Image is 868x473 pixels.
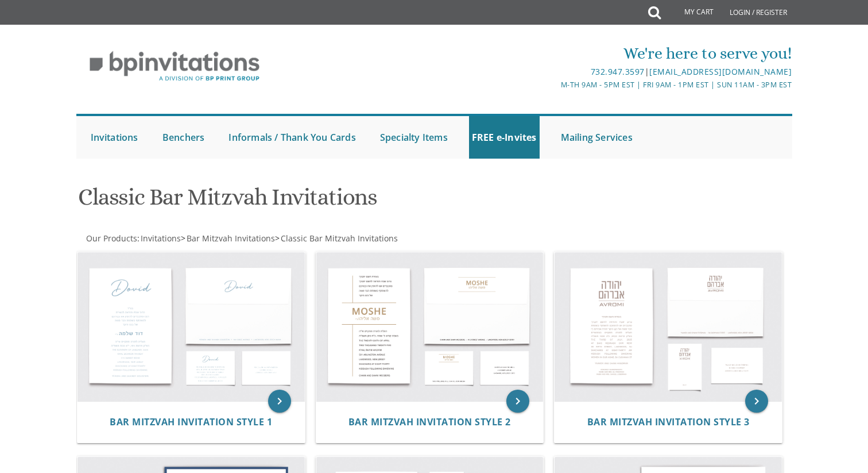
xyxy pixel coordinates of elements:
a: Informals / Thank You Cards [226,116,358,159]
a: Invitations [139,233,181,244]
div: | [315,65,792,79]
span: Invitations [141,233,181,244]
a: Bar Mitzvah Invitations [185,233,275,244]
div: : [76,233,435,244]
a: Bar Mitzvah Invitation Style 3 [587,417,750,428]
img: Bar Mitzvah Invitation Style 1 [77,252,305,402]
a: Bar Mitzvah Invitation Style 1 [110,417,272,428]
a: keyboard_arrow_right [268,390,291,413]
span: Bar Mitzvah Invitation Style 3 [587,416,750,428]
a: 732.947.3597 [591,66,645,77]
div: M-Th 9am - 5pm EST | Fri 9am - 1pm EST | Sun 11am - 3pm EST [315,79,792,91]
a: My Cart [660,1,722,24]
span: > [181,233,275,244]
span: Bar Mitzvah Invitation Style 2 [348,416,511,428]
a: Benchers [160,116,208,159]
a: Bar Mitzvah Invitation Style 2 [348,417,511,428]
span: Bar Mitzvah Invitations [187,233,275,244]
img: Bar Mitzvah Invitation Style 2 [316,252,544,402]
a: Mailing Services [558,116,635,159]
a: [EMAIL_ADDRESS][DOMAIN_NAME] [649,66,792,77]
a: keyboard_arrow_right [506,390,529,413]
a: keyboard_arrow_right [745,390,768,413]
a: Our Products [85,233,137,244]
img: Bar Mitzvah Invitation Style 3 [555,252,782,402]
span: Classic Bar Mitzvah Invitations [281,233,398,244]
span: > [275,233,398,244]
img: BP Invitation Loft [76,43,273,90]
a: Specialty Items [377,116,451,159]
a: Classic Bar Mitzvah Invitations [280,233,398,244]
div: We're here to serve you! [315,42,792,65]
a: Invitations [88,116,141,159]
span: Bar Mitzvah Invitation Style 1 [110,416,272,428]
h1: Classic Bar Mitzvah Invitations [78,184,547,218]
a: FREE e-Invites [469,116,540,159]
